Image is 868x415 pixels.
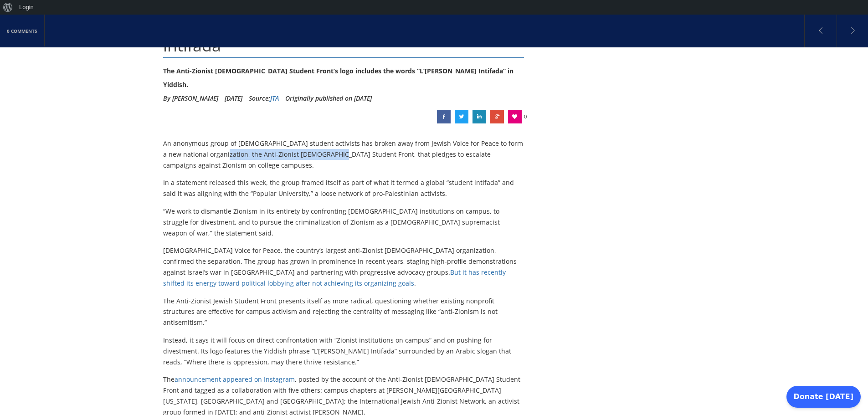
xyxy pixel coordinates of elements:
[270,94,279,102] a: JTA
[437,110,451,123] a: Spurning Jewish Voice for Peace as insufficiently radical, new Jewish group joins ‘student intifada’
[225,92,242,105] li: [DATE]
[163,245,524,288] p: [DEMOGRAPHIC_DATA] Voice for Peace, the country’s largest anti-Zionist [DEMOGRAPHIC_DATA] organiz...
[490,110,504,123] a: Spurning Jewish Voice for Peace as insufficiently radical, new Jewish group joins ‘student intifada’
[163,177,524,199] p: In a statement released this week, the group framed itself as part of what it termed a global “st...
[163,296,524,328] p: The Anti-Zionist Jewish Student Front presents itself as more radical, questioning whether existi...
[163,64,524,92] div: The Anti-Zionist [DEMOGRAPHIC_DATA] Student Front’s logo includes the words “L’[PERSON_NAME] Inti...
[175,375,295,384] a: announcement appeared on Instagram
[473,110,486,123] a: Spurning Jewish Voice for Peace as insufficiently radical, new Jewish group joins ‘student intifada’
[524,110,527,123] span: 0
[163,92,218,105] li: By [PERSON_NAME]
[163,268,506,287] a: But it has recently shifted its energy toward political lobbying after not achieving its organizi...
[455,110,468,123] a: Spurning Jewish Voice for Peace as insufficiently radical, new Jewish group joins ‘student intifada’
[163,138,524,170] p: An anonymous group of [DEMOGRAPHIC_DATA] student activists has broken away from Jewish Voice for ...
[249,92,279,105] div: Source:
[285,92,372,105] li: Originally published on [DATE]
[163,335,524,367] p: Instead, it says it will focus on direct confrontation with “Zionist institutions on campus” and ...
[163,206,524,238] p: “We work to dismantle Zionism in its entirety by confronting [DEMOGRAPHIC_DATA] institutions on c...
